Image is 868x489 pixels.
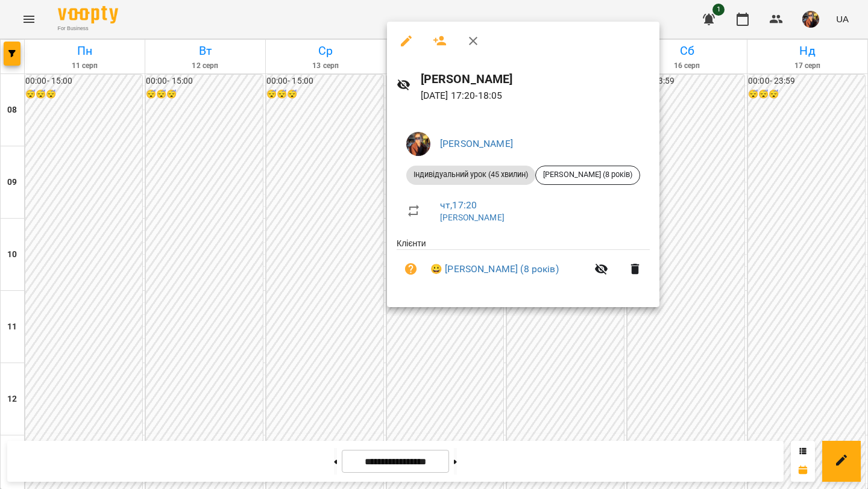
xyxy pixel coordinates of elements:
ul: Клієнти [397,237,650,293]
button: Візит ще не сплачено. Додати оплату? [397,255,426,284]
div: [PERSON_NAME] (8 років) [535,166,640,185]
a: [PERSON_NAME] [440,138,513,149]
a: 😀 [PERSON_NAME] (8 років) [430,262,559,276]
h6: [PERSON_NAME] [421,70,650,89]
span: Індивідуальний урок (45 хвилин) [406,169,535,180]
p: [DATE] 17:20 - 18:05 [421,89,650,103]
span: [PERSON_NAME] (8 років) [536,169,640,180]
a: [PERSON_NAME] [440,213,505,222]
img: 64c67bdf17accf7feec17070992476f4.jpg [406,132,430,156]
a: чт , 17:20 [440,199,477,211]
